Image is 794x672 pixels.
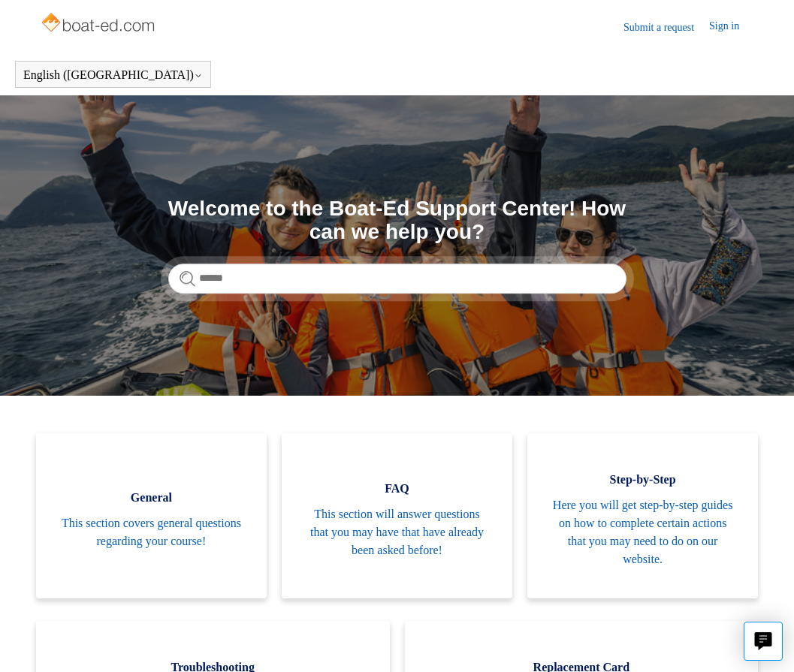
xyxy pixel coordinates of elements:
[36,433,267,598] a: General This section covers general questions regarding your course!
[59,514,244,550] span: This section covers general questions regarding your course!
[59,489,244,507] span: General
[550,496,735,568] span: Here you will get step-by-step guides on how to complete certain actions that you may need to do ...
[744,622,783,661] button: Live chat
[168,264,626,294] input: Search
[623,20,709,35] a: Submit a request
[527,433,758,598] a: Step-by-Step Here you will get step-by-step guides on how to complete certain actions that you ma...
[304,505,490,559] span: This section will answer questions that you may have that have already been asked before!
[709,18,754,36] a: Sign in
[304,480,490,498] span: FAQ
[168,197,626,244] h1: Welcome to the Boat-Ed Support Center! How can we help you?
[23,68,203,82] button: English ([GEOGRAPHIC_DATA])
[550,471,735,489] span: Step-by-Step
[40,9,159,39] img: Boat-Ed Help Center home page
[282,433,512,598] a: FAQ This section will answer questions that you may have that have already been asked before!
